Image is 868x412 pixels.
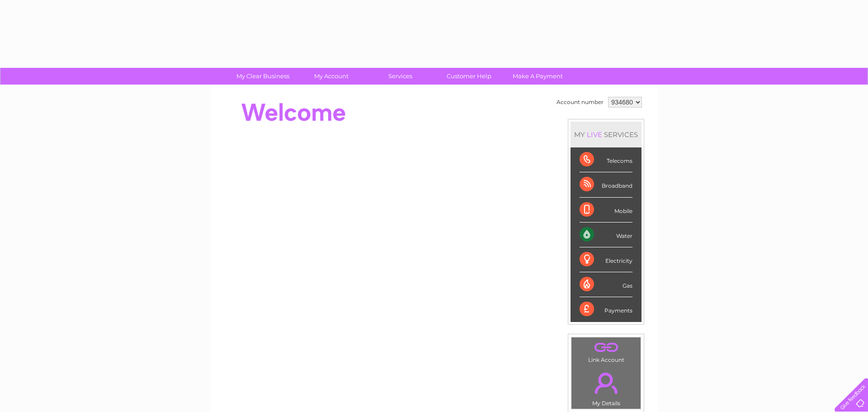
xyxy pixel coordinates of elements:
[226,68,300,85] a: My Clear Business
[580,147,632,172] div: Telecoms
[363,68,438,85] a: Services
[571,337,641,365] td: Link Account
[294,68,369,85] a: My Account
[500,68,575,85] a: Make A Payment
[432,68,506,85] a: Customer Help
[580,272,632,297] div: Gas
[574,340,638,355] a: .
[554,95,606,110] td: Account number
[580,223,632,247] div: Water
[574,367,638,399] a: .
[580,198,632,223] div: Mobile
[580,172,632,197] div: Broadband
[571,122,642,147] div: MY SERVICES
[571,365,641,409] td: My Details
[580,297,632,322] div: Payments
[585,130,604,139] div: LIVE
[580,247,632,272] div: Electricity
